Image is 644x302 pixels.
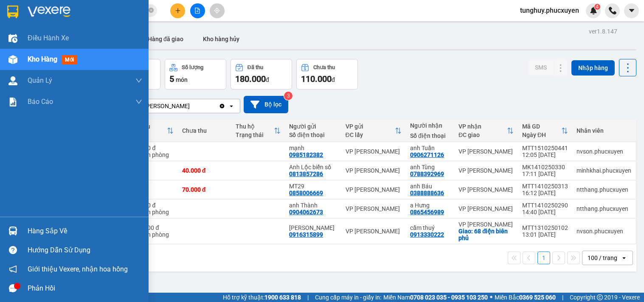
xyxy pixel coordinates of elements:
input: Selected VP Hạ Long . [191,102,191,110]
button: SMS [528,60,554,75]
div: anh Báu [410,183,450,190]
th: Toggle SortBy [454,120,518,142]
button: aim [210,3,225,18]
div: 0858006669 [289,190,323,196]
div: cẩm thuý [410,224,450,231]
span: copyright [597,294,603,300]
svg: Clear value [219,103,225,109]
button: 1 [537,252,550,264]
div: Chưa thu [182,127,227,134]
span: 180.000 [235,74,266,84]
svg: open [621,254,627,261]
img: icon-new-feature [590,7,597,14]
span: đ [266,76,269,83]
div: 100.000 đ [132,224,173,231]
div: 14:40 [DATE] [522,209,568,215]
button: Số lượng5món [165,59,226,89]
div: MTT1410250290 [522,202,568,209]
div: 0985182382 [289,151,323,158]
div: 0865456989 [410,209,444,215]
div: 30.000 đ [132,202,173,209]
div: minhkhai.phucxuyen [577,167,631,174]
div: 16:12 [DATE] [522,190,568,196]
span: close-circle [149,7,154,15]
div: 0788392969 [410,171,444,177]
th: Toggle SortBy [231,120,285,142]
div: Tại văn phòng [132,151,173,158]
div: Người nhận [410,122,450,129]
strong: 0708 023 035 - 0935 103 250 [410,294,488,301]
span: caret-down [628,7,636,14]
button: Bộ lọc [244,96,288,113]
div: Số lượng [182,64,203,70]
div: Người gửi [289,123,337,130]
div: ntthang.phucxuyen [577,205,631,212]
div: 17:11 [DATE] [522,171,568,177]
div: Ngày ĐH [522,131,561,138]
button: Đã thu180.000đ [231,59,292,89]
div: anh Tuấn [410,145,450,151]
div: VP [PERSON_NAME] [458,148,514,155]
span: 4 [596,4,599,10]
div: Thu hộ [236,123,274,130]
div: ntthang.phucxuyen [577,186,631,193]
div: VP [PERSON_NAME] [346,228,402,235]
span: Điều hành xe [28,33,69,43]
span: 110.000 [301,74,332,84]
sup: 3 [284,92,292,100]
div: 12:05 [DATE] [522,151,568,158]
div: 0904062673 [289,209,323,215]
span: down [135,98,142,105]
div: Số điện thoại [289,131,337,138]
strong: 1900 633 818 [264,294,301,301]
div: 13:01 [DATE] [522,231,568,238]
div: ver 1.8.147 [589,27,617,36]
button: Hàng đã giao [141,29,190,49]
div: Tại văn phòng [132,231,173,238]
span: Kho hàng hủy [203,36,239,42]
span: | [562,293,563,302]
div: 100 / trang [588,254,617,262]
th: Toggle SortBy [518,120,572,142]
span: Báo cáo [28,96,53,107]
div: VP [PERSON_NAME] [458,205,514,212]
div: VP [PERSON_NAME] [346,167,402,174]
div: MTT1310250102 [522,224,568,231]
div: Trạng thái [236,131,274,138]
span: notification [9,265,17,273]
img: warehouse-icon [8,76,17,85]
img: warehouse-icon [8,55,17,64]
div: VP [PERSON_NAME] [458,167,514,174]
img: solution-icon [8,98,17,106]
th: Toggle SortBy [341,120,406,142]
div: 70.000 đ [182,186,227,193]
div: MTT1410250313 [522,183,568,190]
img: phone-icon [609,7,616,14]
div: HTTT [132,131,166,138]
div: VP [PERSON_NAME] [458,186,514,193]
div: 40.000 đ [182,167,227,174]
span: Kho hàng [28,55,57,63]
div: mạnh [289,145,337,151]
img: logo-vxr [7,6,18,18]
div: Số điện thoại [410,132,450,139]
span: down [135,77,142,84]
div: a Hưng [410,202,450,209]
div: nvson.phucxuyen [577,148,631,155]
th: Toggle SortBy [128,120,177,142]
span: aim [214,8,220,14]
div: Đã thu [247,64,263,70]
span: Miền Nam [383,293,488,302]
div: MTT1510250441 [522,145,568,151]
span: question-circle [9,246,17,254]
span: mới [62,55,77,64]
div: VP gửi [346,123,395,130]
span: file-add [194,8,200,14]
span: close-circle [149,8,154,13]
button: caret-down [624,3,639,18]
span: Giới thiệu Vexere, nhận hoa hồng [28,264,128,274]
strong: 0369 525 060 [519,294,556,301]
div: nvson.phucxuyen [577,228,631,235]
span: Miền Bắc [495,293,556,302]
div: Tại văn phòng [132,209,173,215]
